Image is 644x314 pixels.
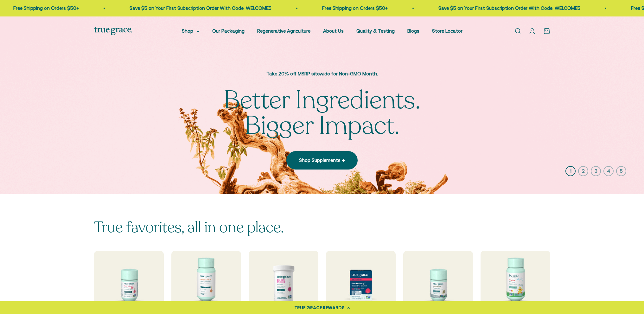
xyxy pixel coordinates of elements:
p: Save $5 on Your First Subscription Order With Code: WELCOME5 [362,4,504,12]
button: 3 [591,166,601,176]
a: Blogs [407,28,419,34]
a: Free Shipping on Orders $50+ [555,5,620,11]
split-lines: Better Ingredients. Bigger Impact. [224,83,420,143]
div: TRUE GRACE REWARDS [294,304,345,311]
button: 1 [565,166,576,176]
p: Take 20% off MSRP sitewide for Non-GMO Month. [218,70,427,78]
button: 5 [616,166,626,176]
a: Store Locator [432,28,462,34]
a: About Us [323,28,344,34]
a: Our Packaging [212,28,245,34]
a: Shop Supplements → [286,151,358,170]
p: Save $5 on Your First Subscription Order With Code: WELCOME5 [53,4,195,12]
a: Quality & Testing [356,28,395,34]
split-lines: True favorites, all in one place. [94,217,284,238]
a: Regenerative Agriculture [257,28,310,34]
a: Free Shipping on Orders $50+ [246,5,311,11]
button: 2 [578,166,588,176]
button: 4 [603,166,614,176]
summary: Shop [182,27,200,35]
